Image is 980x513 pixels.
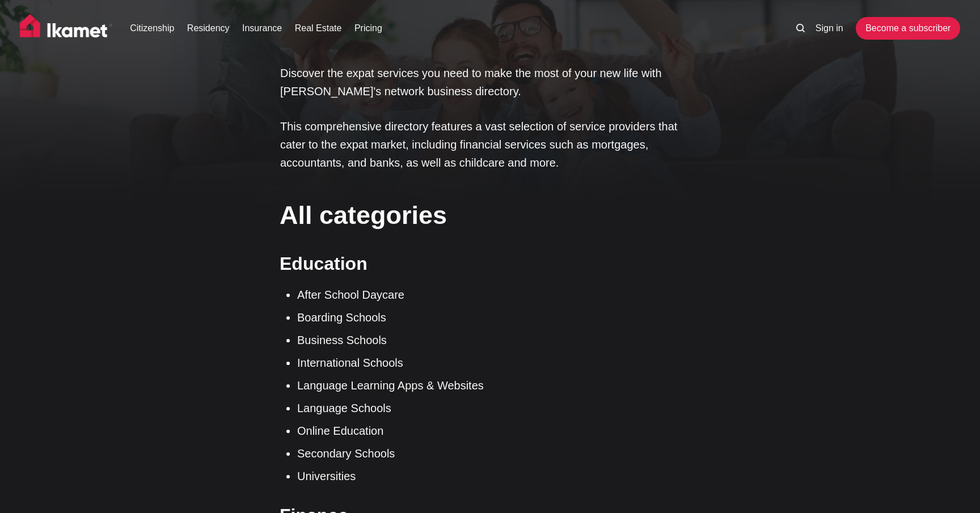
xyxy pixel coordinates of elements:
[130,22,174,35] a: Citizenship
[280,197,699,233] h2: All categories
[297,468,700,485] li: Universities
[297,309,700,326] li: Boarding Schools
[297,332,700,349] li: Business Schools
[816,22,843,35] a: Sign in
[297,377,700,394] li: Language Learning Apps & Websites
[297,400,700,417] li: Language Schools
[297,286,700,303] li: After School Daycare
[242,22,282,35] a: Insurance
[354,22,382,35] a: Pricing
[297,354,700,371] li: International Schools
[20,14,113,43] img: Ikamet home
[280,64,700,100] p: Discover the expat services you need to make the most of your new life with [PERSON_NAME]'s netwo...
[297,422,700,439] li: Online Education
[297,445,700,462] li: Secondary Schools
[280,117,700,172] p: This comprehensive directory features a vast selection of service providers that cater to the exp...
[187,22,230,35] a: Residency
[856,17,960,40] a: Become a subscriber
[295,22,342,35] a: Real Estate
[280,251,699,277] h3: Education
